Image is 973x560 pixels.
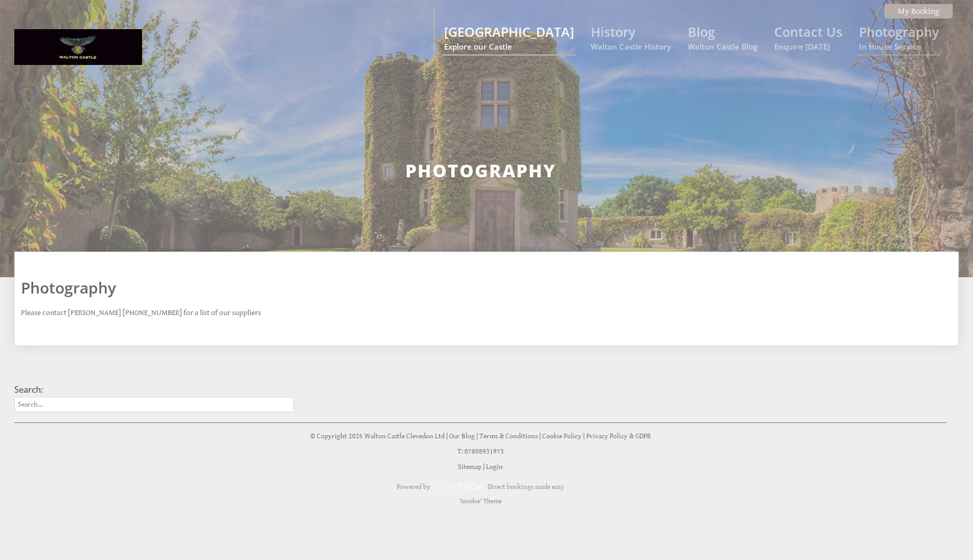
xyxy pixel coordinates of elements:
[583,432,585,440] span: |
[446,432,448,440] span: |
[774,41,842,52] small: Enquire [DATE]
[107,159,853,183] h2: Photography
[434,481,483,493] img: scrumpy.png
[586,432,651,440] a: Privacy Policy & GDPR
[14,498,946,505] p: 'Involve' Theme
[774,23,842,52] a: Contact UsEnquire [DATE]
[444,41,574,52] small: Explore our Castle
[14,29,142,65] img: Walton Castle
[310,432,445,440] a: © Copyright 2025 Walton Castle Clevedon Ltd
[449,432,475,440] a: Our Blog
[688,23,757,52] a: BlogWalton Castle Blog
[476,432,478,440] span: |
[542,432,582,440] a: Cookie Policy
[21,308,940,317] p: Please contact [PERSON_NAME] [PHONE_NUMBER] for a list of our suppliers
[688,41,757,52] small: Walton Castle Blog
[885,4,953,18] a: My Booking
[479,432,538,440] a: Terms & Conditions
[458,463,481,471] a: Sitemap
[457,447,504,456] a: T: 07808931973
[14,397,294,412] input: Search...
[591,41,671,52] small: Walton Castle History
[14,478,946,496] a: Powered byDirect bookings made easy
[14,384,294,395] h3: Search:
[859,23,939,52] a: PhotographyIn House Service
[21,277,940,298] h1: Photography
[539,432,541,440] span: |
[486,463,503,471] a: Login
[859,41,939,52] small: In House Service
[483,463,484,471] span: |
[444,23,574,52] a: [GEOGRAPHIC_DATA]Explore our Castle
[591,23,671,52] a: HistoryWalton Castle History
